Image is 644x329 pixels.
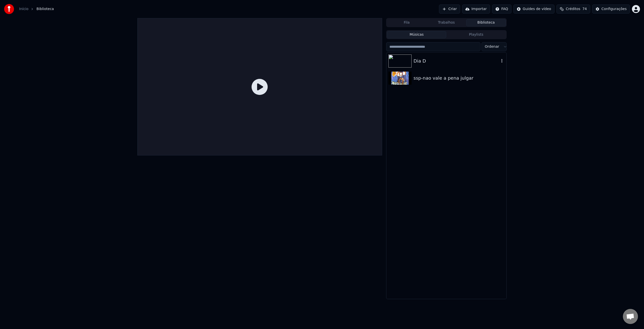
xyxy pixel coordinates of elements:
img: youka [4,4,14,14]
span: Créditos [566,7,580,12]
span: Ordenar [485,44,499,49]
div: ssp-nao vale a pena julgar [414,75,504,82]
button: Criar [439,5,460,14]
button: Playlists [446,31,506,38]
div: Dia D [414,58,499,65]
a: Início [19,7,28,12]
div: Conversa aberta [623,309,638,324]
button: Fila [387,19,427,26]
button: Importar [462,5,490,14]
button: Músicas [387,31,447,38]
span: Biblioteca [36,7,54,12]
button: Créditos74 [556,5,590,14]
button: FAQ [492,5,511,14]
button: Guides de vídeo [513,5,554,14]
button: Trabalhos [427,19,466,26]
div: Configurações [601,7,627,12]
span: 74 [582,7,587,12]
button: Configurações [592,5,630,14]
button: Biblioteca [466,19,506,26]
nav: breadcrumb [19,7,54,12]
